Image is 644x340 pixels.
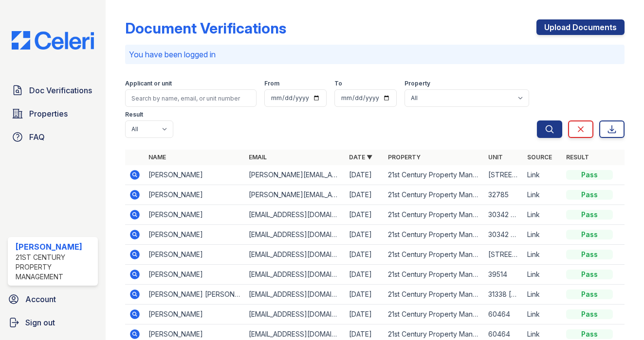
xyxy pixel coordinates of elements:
td: [EMAIL_ADDRESS][DOMAIN_NAME] [245,285,345,305]
div: Pass [566,210,613,220]
td: Link [523,265,562,285]
a: Result [566,153,589,161]
a: Sign out [4,313,102,332]
div: Pass [566,309,613,319]
td: [STREET_ADDRESS] [484,165,523,185]
span: Doc Verifications [29,85,92,96]
td: 21st Century Property Management - JCAS [384,265,484,285]
td: [EMAIL_ADDRESS][DOMAIN_NAME] [245,225,345,245]
a: Source [527,153,552,161]
td: Link [523,185,562,205]
span: Account [25,293,56,305]
td: Link [523,305,562,324]
td: [DATE] [345,205,384,225]
a: Unit [488,153,503,161]
td: [EMAIL_ADDRESS][DOMAIN_NAME] [245,305,345,324]
a: Email [249,153,267,161]
div: Pass [566,329,613,339]
td: [STREET_ADDRESS][PERSON_NAME] [484,245,523,265]
td: [DATE] [345,265,384,285]
div: Pass [566,170,613,180]
div: [PERSON_NAME] [16,241,94,253]
td: [PERSON_NAME][EMAIL_ADDRESS][DOMAIN_NAME] [245,185,345,205]
span: Sign out [25,317,55,328]
td: 21st Century Property Management - JCAS [384,205,484,225]
td: [PERSON_NAME][EMAIL_ADDRESS][DOMAIN_NAME] [245,165,345,185]
td: [PERSON_NAME] [145,225,245,245]
a: Properties [8,104,98,123]
td: [DATE] [345,285,384,305]
label: Property [405,80,430,87]
div: Document Verifications [125,19,286,37]
img: CE_Logo_Blue-a8612792a0a2168367f1c8372b55b34899dd931a85d93a1a3d3e32e68fde9ad4.png [4,31,102,50]
div: Pass [566,270,613,279]
td: 31338 [PERSON_NAME] [484,285,523,305]
td: [EMAIL_ADDRESS][DOMAIN_NAME] [245,265,345,285]
td: 30342 Cupeno Ln [484,225,523,245]
td: 39514 [484,265,523,285]
label: Applicant or unit [125,80,172,87]
a: Name [148,153,166,161]
a: FAQ [8,127,98,147]
a: Date ▼ [349,153,372,161]
td: [DATE] [345,225,384,245]
a: Upload Documents [536,19,625,35]
td: Link [523,205,562,225]
td: Link [523,165,562,185]
td: [PERSON_NAME] [145,265,245,285]
td: [EMAIL_ADDRESS][DOMAIN_NAME] [245,245,345,265]
td: 21st Century Property Management - JCAS [384,225,484,245]
input: Search by name, email, or unit number [125,89,257,107]
div: Pass [566,289,613,299]
td: Link [523,245,562,265]
td: 21st Century Property Management - JCAS [384,285,484,305]
div: Pass [566,230,613,239]
td: [PERSON_NAME] [145,305,245,324]
span: Properties [29,108,68,119]
td: 21st Century Property Management - JCAS [384,245,484,265]
div: Pass [566,250,613,259]
td: [DATE] [345,305,384,324]
td: 21st Century Property Management - JCAS [384,165,484,185]
td: 32785 [484,185,523,205]
p: You have been logged in [129,49,621,60]
td: [PERSON_NAME] [145,205,245,225]
td: [PERSON_NAME] [145,185,245,205]
label: To [334,80,342,87]
a: Account [4,289,102,309]
a: Property [388,153,421,161]
td: 60464 [484,305,523,324]
td: [PERSON_NAME] [145,165,245,185]
td: [EMAIL_ADDRESS][DOMAIN_NAME] [245,205,345,225]
td: [PERSON_NAME] [145,245,245,265]
td: [DATE] [345,165,384,185]
td: 30342 Cupeno Ln [484,205,523,225]
div: Pass [566,190,613,200]
a: Doc Verifications [8,81,98,100]
div: 21st Century Property Management [16,253,94,282]
label: From [264,80,279,87]
span: FAQ [29,131,45,143]
td: 21st Century Property Management - JCAS [384,185,484,205]
td: [DATE] [345,185,384,205]
td: 21st Century Property Management - JCAS [384,305,484,324]
td: [DATE] [345,245,384,265]
td: Link [523,225,562,245]
td: [PERSON_NAME] [PERSON_NAME] [145,285,245,305]
label: Result [125,111,143,119]
td: Link [523,285,562,305]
